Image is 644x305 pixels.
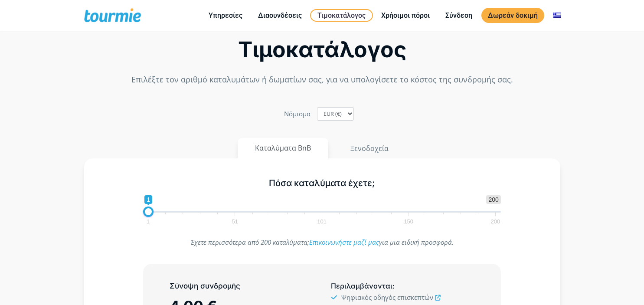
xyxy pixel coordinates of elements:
[143,236,501,248] p: Έχετε περισσότερα από 200 καταλύματα; για μια ειδική προσφορά.
[481,8,544,23] a: Δωρεάν δοκιμή
[309,238,379,246] a: Επικοινωνήστε μαζί μας
[202,10,249,21] a: Υπηρεσίες
[331,281,474,292] h5: :
[252,10,308,21] a: Διασυνδέσεις
[316,220,328,223] span: 101
[231,220,239,223] span: 51
[490,220,502,223] span: 200
[284,108,311,120] label: Nόμισμα
[310,9,373,22] a: Τιμοκατάλογος
[144,195,152,204] span: 1
[238,138,328,158] button: Καταλύματα BnB
[486,195,500,204] span: 200
[143,178,501,189] h5: Πόσα καταλύματα έχετε;
[402,220,415,223] span: 150
[84,74,560,85] p: Επιλέξτε τον αριθμό καταλυμάτων ή δωματίων σας, για να υπολογίσετε το κόστος της συνδρομής σας.
[333,138,406,159] button: Ξενοδοχεία
[375,10,436,21] a: Χρήσιμοι πόροι
[331,282,392,290] span: Περιλαμβάνονται
[145,220,151,223] span: 1
[84,39,560,60] h2: Τιμοκατάλογος
[439,10,479,21] a: Σύνδεση
[341,293,433,302] span: Ψηφιακός οδηγός επισκεπτών
[170,281,313,292] h5: Σύνοψη συνδρομής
